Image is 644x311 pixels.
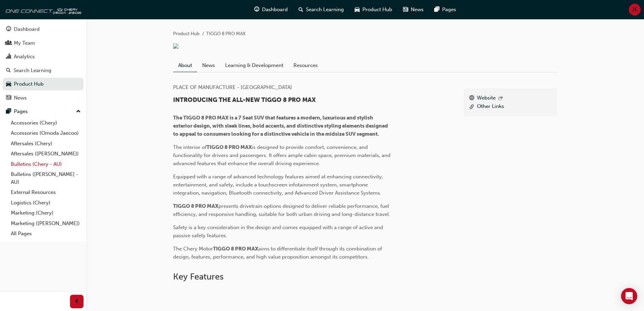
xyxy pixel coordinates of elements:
[173,31,199,37] a: Product Hub
[173,224,384,239] span: Safety is a key consideration in the design and comes equipped with a range of active and passive...
[14,53,35,61] div: Analytics
[3,78,84,90] a: Product Hub
[349,3,398,17] a: car-iconProduct Hub
[3,3,81,16] img: oneconnect
[173,246,213,252] span: The Chery Motor
[469,103,474,111] span: link-icon
[173,246,383,260] span: aims to differentiate itself through its combination of design, features, performance, and high v...
[632,6,638,14] span: JE
[8,118,84,128] a: Accessories (Chery)
[14,108,28,115] div: Pages
[3,50,84,63] a: Analytics
[173,174,384,196] span: Equipped with a range of advanced technology features aimed at enhancing connectivity, entertainm...
[173,144,392,166] span: is designed to provide comfort, convenience, and functionality for drivers and passengers. It off...
[14,39,35,47] div: My Team
[8,198,84,208] a: Logistics (Chery)
[403,5,408,14] span: news-icon
[173,96,316,104] span: INTRODUCING THE ALL-NEW TIGGO 8 PRO MAX
[6,81,11,87] span: car-icon
[8,218,84,229] a: Marketing ([PERSON_NAME])
[173,203,390,217] span: presents drivetrain options designed to deliver reliable performance, fuel efficiency, and respon...
[3,23,84,36] a: Dashboard
[173,271,557,282] h2: Key Features
[76,107,81,116] span: up-icon
[293,3,349,17] a: search-iconSearch Learning
[8,228,84,239] a: All Pages
[8,208,84,218] a: Marketing (Chery)
[469,94,474,103] span: www-icon
[355,5,360,14] span: car-icon
[220,59,288,72] a: Learning & Development
[213,246,258,252] span: TIGGO 8 PRO MAX
[442,6,456,14] span: Pages
[6,109,11,115] span: pages-icon
[477,103,504,111] a: Other Links
[629,4,641,16] button: JE
[8,159,84,170] a: Bulletins (Chery - AU)
[173,84,292,90] span: PLACE OF MANUFACTURE - [GEOGRAPHIC_DATA]
[477,94,496,103] a: Website
[8,138,84,149] a: Aftersales (Chery)
[621,288,637,304] div: Open Intercom Messenger
[8,149,84,159] a: Aftersales ([PERSON_NAME])
[411,6,424,14] span: News
[3,37,84,49] a: My Team
[3,92,84,104] a: News
[8,128,84,138] a: Accessories (Omoda Jaecoo)
[262,6,288,14] span: Dashboard
[306,6,344,14] span: Search Learning
[6,68,11,74] span: search-icon
[173,144,207,150] span: The interior of
[8,169,84,187] a: Bulletins ([PERSON_NAME] - AU)
[6,26,11,32] span: guage-icon
[14,94,27,102] div: News
[398,3,429,17] a: news-iconNews
[3,105,84,118] button: Pages
[14,67,51,74] div: Search Learning
[288,59,323,72] a: Resources
[249,3,293,17] a: guage-iconDashboard
[254,5,259,14] span: guage-icon
[173,43,178,49] img: a12eea1d-202b-43a8-b4e7-298da3bf3f74.png
[6,40,11,46] span: people-icon
[14,25,40,33] div: Dashboard
[173,203,218,209] span: TIGGO 8 PRO MAX
[299,5,303,14] span: search-icon
[6,95,11,101] span: news-icon
[74,297,79,306] span: prev-icon
[173,115,389,137] span: The TIGGO 8 PRO MAX is a 7 Seat SUV that features a modern, luxurious and stylish exterior design...
[3,64,84,77] a: Search Learning
[207,144,252,150] span: TIGGO 8 PRO MAX
[429,3,461,17] a: pages-iconPages
[434,5,439,14] span: pages-icon
[362,6,392,14] span: Product Hub
[206,30,245,38] li: TIGGO 8 PRO MAX
[8,187,84,198] a: External Resources
[197,59,220,72] a: News
[6,54,11,60] span: chart-icon
[498,96,503,102] span: outbound-icon
[3,22,84,105] button: DashboardMy TeamAnalyticsSearch LearningProduct HubNews
[173,59,197,72] a: About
